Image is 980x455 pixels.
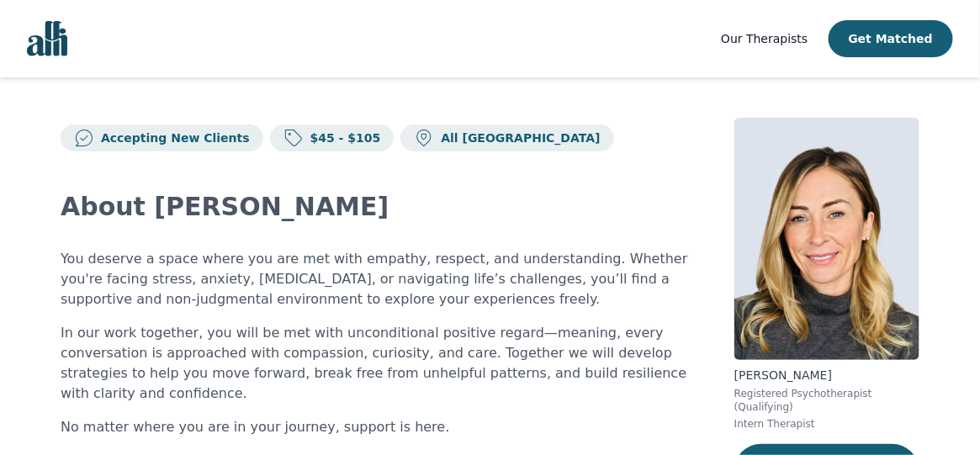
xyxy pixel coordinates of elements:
button: Get Matched [829,20,953,57]
p: Intern Therapist [734,417,919,431]
p: No matter where you are in your journey, support is here. [61,417,694,437]
h2: About [PERSON_NAME] [61,192,694,222]
img: Keri_Grainger [734,118,919,360]
a: Our Therapists [721,29,808,49]
p: $45 - $105 [304,130,381,146]
p: You deserve a space where you are met with empathy, respect, and understanding. Whether you're fa... [61,249,694,310]
p: Accepting New Clients [94,130,250,146]
img: alli logo [27,21,67,56]
span: Our Therapists [721,32,808,45]
p: In our work together, you will be met with unconditional positive regard—meaning, every conversat... [61,323,694,404]
p: All [GEOGRAPHIC_DATA] [434,130,600,146]
p: [PERSON_NAME] [734,367,919,384]
p: Registered Psychotherapist (Qualifying) [734,387,919,414]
